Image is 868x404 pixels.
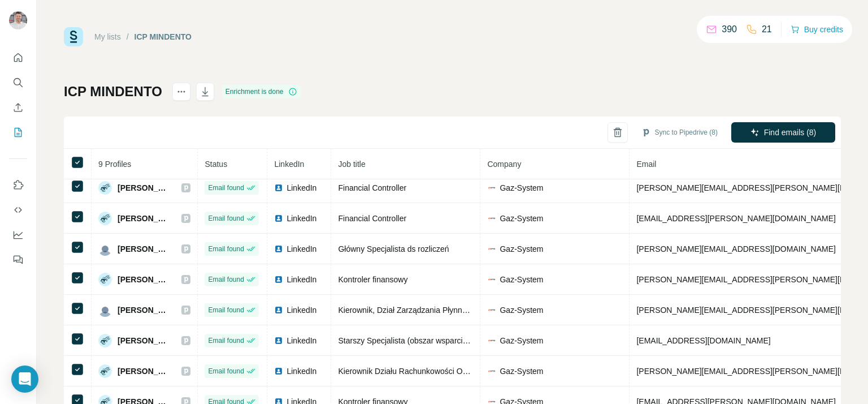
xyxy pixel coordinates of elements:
[118,366,170,377] span: [PERSON_NAME]
[338,244,449,253] span: Główny Specjalista ds rozliczeń
[11,366,38,393] div: Open Intercom Messenger
[722,23,737,36] p: 390
[487,183,496,192] img: company-logo
[98,181,112,195] img: Avatar
[500,366,543,377] span: Gaz-System
[98,303,112,317] img: Avatar
[338,367,484,376] span: Kierownik Działu Rachunkowości Ogólnej
[287,213,316,224] span: LinkedIn
[636,244,835,253] span: [PERSON_NAME][EMAIL_ADDRESS][DOMAIN_NAME]
[274,160,304,169] span: LinkedIn
[338,160,365,169] span: Job title
[9,11,27,29] img: Avatar
[9,72,27,93] button: Search
[127,31,129,42] li: /
[208,244,244,254] span: Email found
[487,214,496,223] img: company-logo
[338,214,406,223] span: Financial Controller
[287,274,316,285] span: LinkedIn
[208,305,244,315] span: Email found
[500,213,543,224] span: Gaz-System
[9,175,27,195] button: Use Surfe on LinkedIn
[487,244,496,253] img: company-logo
[9,48,27,68] button: Quick start
[338,336,619,345] span: Starszy Specjalista (obszar wsparcia prawnego) w Dziale Inwestycji i Remontów
[764,127,817,138] span: Find emails (8)
[274,367,283,376] img: LinkedIn logo
[487,306,496,315] img: company-logo
[500,182,543,194] span: Gaz-System
[9,122,27,143] button: My lists
[118,213,170,224] span: [PERSON_NAME]
[64,27,83,46] img: Surfe Logo
[274,336,283,345] img: LinkedIn logo
[500,304,543,316] span: Gaz-System
[98,212,112,225] img: Avatar
[134,31,192,42] div: ICP MINDENTO
[500,243,543,255] span: Gaz-System
[208,213,244,224] span: Email found
[287,304,316,316] span: LinkedIn
[633,124,726,141] button: Sync to Pipedrive (8)
[791,22,843,37] button: Buy credits
[338,183,406,192] span: Financial Controller
[98,273,112,286] img: Avatar
[487,275,496,284] img: company-logo
[9,250,27,270] button: Feedback
[222,85,301,98] div: Enrichment is done
[636,336,770,345] span: [EMAIL_ADDRESS][DOMAIN_NAME]
[9,225,27,245] button: Dashboard
[731,122,835,143] button: Find emails (8)
[172,83,190,101] button: actions
[205,160,227,169] span: Status
[487,160,521,169] span: Company
[636,160,656,169] span: Email
[118,243,170,255] span: [PERSON_NAME]
[118,304,170,316] span: [PERSON_NAME]
[500,274,543,285] span: Gaz-System
[762,23,772,36] p: 21
[287,335,316,346] span: LinkedIn
[287,243,316,255] span: LinkedIn
[118,182,170,194] span: [PERSON_NAME]
[636,214,835,223] span: [EMAIL_ADDRESS][PERSON_NAME][DOMAIN_NAME]
[94,32,121,41] a: My lists
[98,364,112,378] img: Avatar
[208,183,244,193] span: Email found
[287,182,316,194] span: LinkedIn
[208,336,244,346] span: Email found
[208,366,244,376] span: Email found
[118,335,170,346] span: [PERSON_NAME]
[274,306,283,315] img: LinkedIn logo
[9,200,27,220] button: Use Surfe API
[487,336,496,345] img: company-logo
[274,244,283,253] img: LinkedIn logo
[274,183,283,192] img: LinkedIn logo
[98,334,112,347] img: Avatar
[64,83,162,101] h1: ICP MINDENTO
[338,275,407,284] span: Kontroler finansowy
[208,274,244,285] span: Email found
[274,214,283,223] img: LinkedIn logo
[487,367,496,376] img: company-logo
[287,366,316,377] span: LinkedIn
[274,275,283,284] img: LinkedIn logo
[98,242,112,256] img: Avatar
[500,335,543,346] span: Gaz-System
[9,97,27,118] button: Enrich CSV
[118,274,170,285] span: [PERSON_NAME]
[98,160,131,169] span: 9 Profiles
[338,306,545,315] span: Kierownik, Dział Zarządzania Płynnością, Pion Finanasowy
